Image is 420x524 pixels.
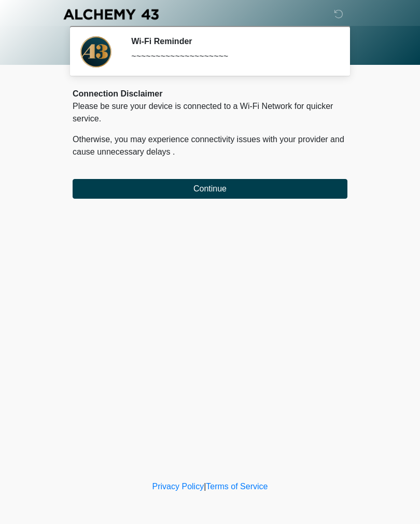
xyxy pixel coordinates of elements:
div: ~~~~~~~~~~~~~~~~~~~~ [131,50,332,63]
img: Alchemy 43 Logo [62,8,160,21]
button: Continue [73,179,347,199]
p: Please be sure your device is connected to a Wi-Fi Network for quicker service. [73,100,347,125]
div: Connection Disclaimer [73,88,347,100]
p: Otherwise, you may experience connectivity issues with your provider and cause unnecessary delays . [73,133,347,158]
a: Privacy Policy [152,482,204,491]
a: Terms of Service [206,482,268,491]
h2: Wi-Fi Reminder [131,36,332,46]
a: | [204,482,206,491]
img: Agent Avatar [80,36,111,67]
